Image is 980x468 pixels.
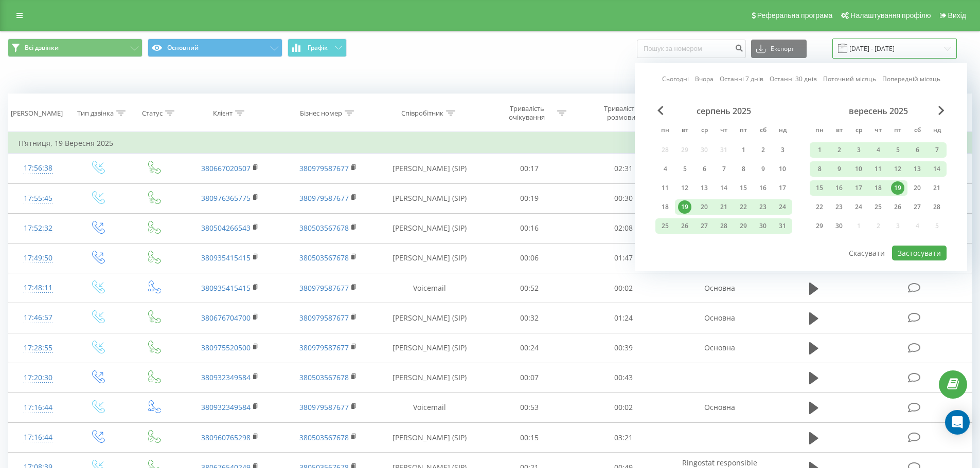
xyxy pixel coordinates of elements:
td: П’ятниця, 19 Вересня 2025 [8,133,972,154]
a: Попередній місяць [882,74,940,84]
div: нд 7 вер 2025 р. [927,142,947,158]
div: 6 [911,143,924,157]
abbr: середа [697,123,712,139]
div: сб 13 вер 2025 р. [907,161,927,177]
td: 00:02 [577,273,671,303]
div: пн 18 серп 2025 р. [655,199,675,215]
td: [PERSON_NAME] (SIP) [377,363,483,392]
div: 20 [911,181,924,195]
a: 380676704700 [201,313,251,323]
div: вт 19 серп 2025 р. [675,199,694,215]
div: вт 9 вер 2025 р. [829,161,849,177]
div: 1 [813,143,826,157]
td: [PERSON_NAME] (SIP) [377,183,483,213]
div: 11 [871,162,885,176]
div: пт 19 вер 2025 р. [888,180,907,196]
td: 00:30 [577,183,671,213]
div: пн 4 серп 2025 р. [655,161,675,177]
abbr: субота [910,123,925,139]
td: 01:24 [577,303,671,333]
abbr: четвер [870,123,886,139]
a: 380935415415 [201,253,251,263]
abbr: п’ятниця [890,123,905,139]
a: 380979587677 [299,283,349,293]
abbr: неділя [775,123,790,139]
div: ср 13 серп 2025 р. [694,180,714,196]
div: [PERSON_NAME] [11,109,63,118]
div: ср 24 вер 2025 р. [849,199,868,215]
a: 380979587677 [299,163,349,173]
div: пн 1 вер 2025 р. [810,142,829,158]
div: сб 30 серп 2025 р. [753,218,773,234]
div: вт 30 вер 2025 р. [829,218,849,234]
span: Налаштування профілю [850,11,931,20]
td: 01:47 [577,243,671,273]
td: Основна [670,273,768,303]
a: 380976365775 [201,193,251,203]
div: чт 4 вер 2025 р. [868,142,888,158]
a: Поточний місяць [823,74,876,84]
div: 8 [813,162,826,176]
td: 00:15 [483,423,577,453]
div: ср 17 вер 2025 р. [849,180,868,196]
div: нд 24 серп 2025 р. [773,199,792,215]
div: Співробітник [401,109,443,118]
div: 10 [852,162,865,176]
div: нд 17 серп 2025 р. [773,180,792,196]
div: 26 [678,219,691,233]
div: 14 [930,162,943,176]
div: 27 [698,219,711,233]
a: 380932349584 [201,372,251,382]
button: Застосувати [892,246,947,260]
td: [PERSON_NAME] (SIP) [377,423,483,453]
div: Клієнт [213,109,233,118]
div: пт 15 серп 2025 р. [734,180,753,196]
a: 380960765298 [201,433,251,442]
div: чт 21 серп 2025 р. [714,199,734,215]
div: 10 [776,162,789,176]
div: 20 [698,200,711,214]
div: 22 [813,200,826,214]
td: [PERSON_NAME] (SIP) [377,213,483,243]
div: 2 [832,143,846,157]
div: 24 [776,200,789,214]
div: сб 6 вер 2025 р. [907,142,927,158]
td: 00:53 [483,392,577,422]
div: 15 [737,181,750,195]
div: 26 [891,200,904,214]
div: 28 [930,200,943,214]
abbr: середа [851,123,866,139]
td: 00:43 [577,363,671,392]
td: Voicemail [377,273,483,303]
span: Previous Month [657,106,664,115]
div: 17 [852,181,865,195]
div: 9 [832,162,846,176]
div: 5 [678,162,691,176]
div: нд 14 вер 2025 р. [927,161,947,177]
a: 380503567678 [299,372,349,382]
div: 23 [832,200,846,214]
div: 8 [737,162,750,176]
a: 380979587677 [299,402,349,412]
abbr: вівторок [831,123,847,139]
a: Сьогодні [662,74,689,84]
div: 29 [813,219,826,233]
div: 2 [756,143,770,157]
div: чт 28 серп 2025 р. [714,218,734,234]
div: чт 25 вер 2025 р. [868,199,888,215]
div: Open Intercom Messenger [945,410,970,435]
div: 5 [891,143,904,157]
div: нд 28 вер 2025 р. [927,199,947,215]
div: нд 21 вер 2025 р. [927,180,947,196]
div: пт 5 вер 2025 р. [888,142,907,158]
div: 25 [658,219,672,233]
div: пн 29 вер 2025 р. [810,218,829,234]
div: нд 10 серп 2025 р. [773,161,792,177]
button: Основний [148,39,282,57]
div: сб 16 серп 2025 р. [753,180,773,196]
td: 00:39 [577,333,671,363]
td: 00:17 [483,154,577,183]
div: чт 14 серп 2025 р. [714,180,734,196]
abbr: неділя [929,123,945,139]
div: 3 [852,143,865,157]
